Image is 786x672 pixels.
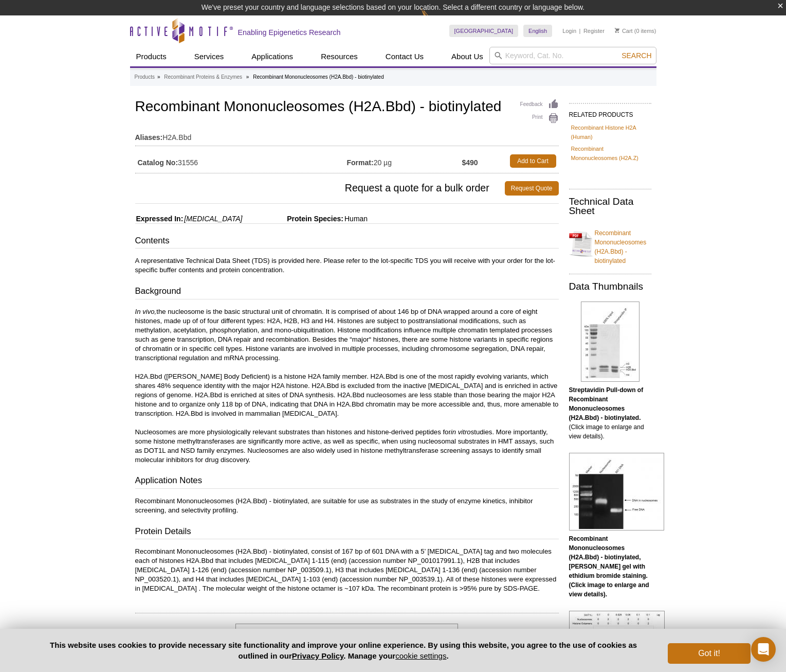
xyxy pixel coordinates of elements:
div: Open Intercom Messenger [751,637,776,662]
a: Print [520,113,559,124]
span: Request a quote for a bulk order [135,181,505,196]
a: English [523,25,552,37]
b: Recombinant Mononucleosomes (H2A.Bbd) - biotinylated, [PERSON_NAME] gel with ethidium bromide sta... [569,535,649,598]
p: (Click image to enlarge and view details). [569,385,651,441]
a: Applications [245,47,299,66]
button: cookie settings [395,651,446,660]
i: in vitro [451,428,471,436]
td: 31556 [135,152,347,170]
a: Feedback [520,99,559,110]
strong: Format: [347,158,374,167]
a: Register [583,27,605,34]
li: Recombinant Mononucleosomes (H2A.Bbd) - biotinylated [253,74,384,80]
a: Recombinant Mononucleosomes (H2A.Z) [571,144,649,163]
img: Western Blot Analysis for Recombinant Mononucleosomes (H2A.Bbd) - biotinylated. [569,611,665,645]
li: | [579,25,581,37]
img: Streptavidin Pull-down of Biotinylated Recombinant Mononucleosomes (H2A.Bbd) [581,302,639,382]
a: Recombinant Histone H2A (Human) [571,123,649,142]
span: Expressed In: [135,215,184,223]
td: 20 µg [347,152,462,170]
span: Search [622,51,651,60]
input: Keyword, Cat. No. [489,47,656,64]
p: Recombinant Mononucleosomes (H2A.Bbd) - biotinylated, are suitable for use as substrates in the s... [135,497,559,515]
button: Search [618,51,654,60]
a: [GEOGRAPHIC_DATA] [449,25,519,37]
a: Recombinant Mononucleosomes (H2A.Bbd) - biotinylated [569,222,651,266]
i: In vivo, [135,308,157,315]
h1: Recombinant Mononucleosomes (H2A.Bbd) - biotinylated [135,99,559,116]
img: Your Cart [615,28,619,33]
a: Contact Us [379,47,430,66]
a: Products [130,47,173,66]
a: Request Quote [505,181,559,196]
p: Recombinant Mononucleosomes (H2A.Bbd) - biotinylated, consist of 167 bp of 601 DNA with a 5’ [MED... [135,547,559,593]
span: Protein Species: [244,215,343,223]
h2: Enabling Epigenetics Research [238,28,341,37]
img: Recombinant Mononucleosomes (H2A.Bbd) - biotinylated, DNA gel. [569,453,664,530]
img: Change Here [421,8,448,32]
i: [MEDICAL_DATA] [184,215,242,223]
p: This website uses cookies to provide necessary site functionality and improve your online experie... [36,640,651,661]
a: Recombinant Proteins & Enzymes [164,73,242,82]
p: the nucleosome is the basic structural unit of chromatin. It is comprised of about 146 bp of DNA ... [135,307,559,465]
a: Add to Cart [510,154,556,168]
strong: $490 [462,158,478,167]
strong: Aliases: [135,133,163,142]
strong: Catalog No: [138,158,178,167]
a: Services [188,47,230,66]
li: » [157,74,160,80]
li: (0 items) [615,25,656,37]
li: » [246,74,249,80]
a: Login [562,27,576,34]
p: A representative Technical Data Sheet (TDS) is provided here. Please refer to the lot-specific TD... [135,256,559,275]
h3: Protein Details [135,525,559,540]
h2: Technical Data Sheet [569,197,651,216]
button: Got it! [668,643,750,664]
a: Privacy Policy [292,651,344,660]
a: Products [135,73,155,82]
h3: Application Notes [135,474,559,489]
h2: RELATED PRODUCTS [569,103,651,121]
h2: Data Thumbnails [569,282,651,291]
h3: Contents [135,235,559,249]
a: Resources [315,47,364,66]
a: Cart [615,27,633,34]
td: H2A.Bbd [135,127,559,143]
b: Streptavidin Pull-down of Recombinant Mononucleosomes (H2A.Bbd) - biotinylated. [569,386,644,421]
span: Human [343,215,368,223]
h3: Background [135,285,559,299]
a: About Us [445,47,489,66]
